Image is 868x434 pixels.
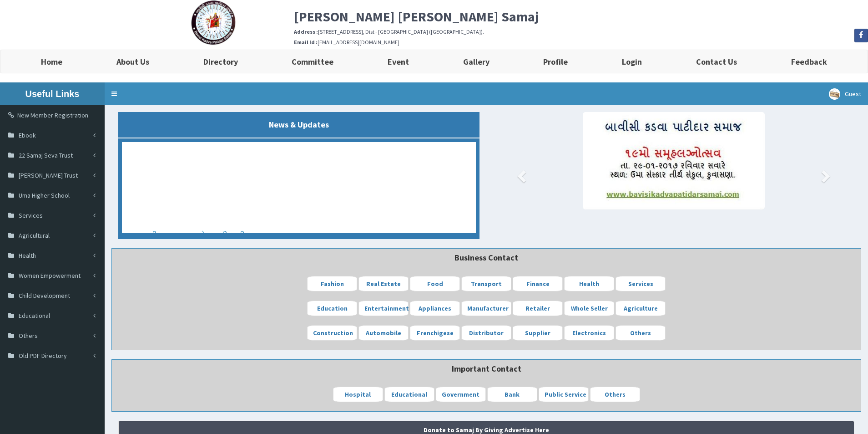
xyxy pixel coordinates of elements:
[417,329,454,337] b: Frenchigese
[14,50,90,73] a: Home
[442,390,479,398] b: Government
[436,387,486,402] a: Government
[294,39,318,46] b: Email Id :
[19,211,43,220] span: Services
[461,301,511,316] a: Manufacturer
[294,29,868,35] h6: [STREET_ADDRESS], Dist - [GEOGRAPHIC_DATA] ([GEOGRAPHIC_DATA]).
[410,276,460,291] a: Food
[545,390,586,398] b: Public Service
[410,325,460,341] a: Frenchigese
[366,329,401,337] b: Automobile
[822,82,868,105] a: Guest
[513,276,563,291] a: Finance
[616,301,666,316] a: Agriculture
[829,88,840,100] img: User Image
[307,301,357,316] a: Education
[358,325,409,341] a: Automobile
[791,56,827,67] b: Feedback
[19,171,78,179] span: [PERSON_NAME] Trust
[345,390,371,398] b: Hospital
[90,50,177,73] a: About Us
[616,325,666,341] a: Others
[539,387,589,402] a: Public Service
[307,325,357,341] a: Construction
[19,251,36,260] span: Health
[467,304,509,312] b: Manufacturer
[583,112,765,209] img: image
[622,56,642,67] b: Login
[564,301,614,316] a: Whole Seller
[427,280,443,288] b: Food
[176,50,265,73] a: Directory
[590,387,640,402] a: Others
[358,301,409,316] a: Entertainment
[410,301,460,316] a: Appliances
[696,56,737,67] b: Contact Us
[384,387,434,402] a: Educational
[19,231,50,240] span: Agricultural
[516,50,595,73] a: Profile
[364,304,409,312] b: Entertainment
[461,276,511,291] a: Transport
[19,191,70,199] span: Uma Higher School
[525,304,550,312] b: Retailer
[269,119,329,130] b: News & Updates
[361,50,436,73] a: Event
[333,387,383,402] a: Hospital
[454,252,518,263] b: Business Contact
[294,39,868,45] h6: [EMAIL_ADDRESS][DOMAIN_NAME]
[579,280,599,288] b: Health
[294,8,539,25] b: [PERSON_NAME] [PERSON_NAME] Samaj
[19,151,73,159] span: 22 Samaj Seva Trust
[595,50,669,73] a: Login
[463,56,490,67] b: Gallery
[366,280,401,288] b: Real Estate
[525,329,550,337] b: Supplier
[313,329,353,337] b: Construction
[487,387,537,402] a: Bank
[307,276,357,291] a: Fashion
[142,228,245,239] a: ૧ થી ૧૮ - સ્મુહ્લ્ગ્નોત્સ્વની યાદી
[630,329,651,337] b: Others
[526,280,550,288] b: Finance
[19,332,38,340] span: Others
[605,390,626,398] b: Others
[469,329,504,337] b: Distributor
[294,28,318,35] b: Address :
[624,304,658,312] b: Agriculture
[25,89,80,99] b: Useful Links
[292,56,333,67] b: Committee
[19,271,81,280] span: Women Empowerment
[564,325,614,341] a: Electronics
[419,304,451,312] b: Appliances
[19,352,67,360] span: Old PDF Directory
[41,56,62,67] b: Home
[19,311,50,320] span: Educational
[321,280,344,288] b: Fashion
[543,56,568,67] b: Profile
[388,56,409,67] b: Event
[391,390,427,398] b: Educational
[628,280,653,288] b: Services
[19,131,36,139] span: Ebook
[564,276,614,291] a: Health
[203,56,238,67] b: Directory
[616,276,666,291] a: Services
[513,301,563,316] a: Retailer
[265,50,361,73] a: Committee
[572,329,606,337] b: Electronics
[424,426,549,434] strong: Donate to Samaj By Giving Advertise Here
[845,90,861,98] span: Guest
[452,363,521,374] b: Important Contact
[505,390,520,398] b: Bank
[764,50,854,73] a: Feedback
[436,50,516,73] a: Gallery
[358,276,409,291] a: Real Estate
[19,291,70,300] span: Child Development
[317,304,348,312] b: Education
[669,50,764,73] a: Contact Us
[513,325,563,341] a: Supplier
[571,304,608,312] b: Whole Seller
[116,56,149,67] b: About Us
[461,325,511,341] a: Distributor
